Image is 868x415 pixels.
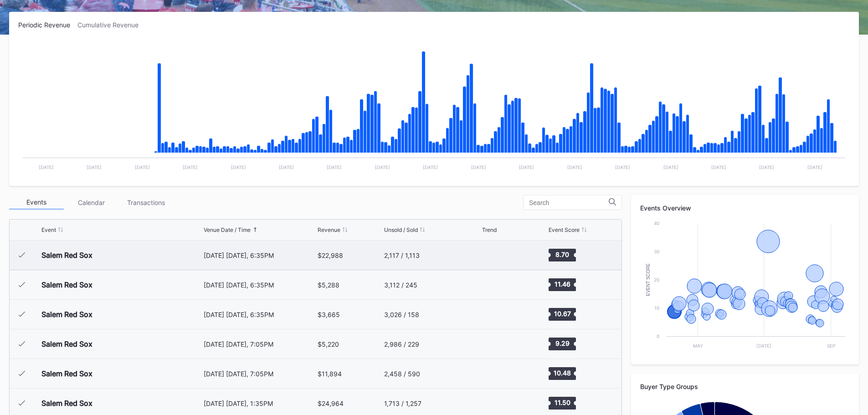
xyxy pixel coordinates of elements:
[318,370,342,378] div: $11,894
[482,392,509,415] svg: Chart title
[384,226,418,233] div: Unsold / Sold
[711,164,726,170] text: [DATE]
[567,164,582,170] text: [DATE]
[41,251,92,260] div: Salem Red Sox
[41,280,92,289] div: Salem Red Sox
[204,340,316,348] div: [DATE] [DATE], 7:05PM
[41,369,92,378] div: Salem Red Sox
[375,164,390,170] text: [DATE]
[204,400,316,407] div: [DATE] [DATE], 1:35PM
[318,311,340,318] div: $3,665
[327,164,342,170] text: [DATE]
[529,199,609,206] input: Search
[519,164,534,170] text: [DATE]
[640,204,850,212] div: Events Overview
[87,164,102,170] text: [DATE]
[482,303,509,326] svg: Chart title
[318,226,340,233] div: Revenue
[384,400,421,407] div: 1,713 / 1,257
[384,340,419,348] div: 2,986 / 229
[384,251,420,259] div: 2,117 / 1,113
[135,164,150,170] text: [DATE]
[18,40,850,177] svg: Chart title
[318,281,339,289] div: $5,288
[654,305,659,311] text: 10
[657,333,659,339] text: 0
[41,310,92,319] div: Salem Red Sox
[204,370,316,378] div: [DATE] [DATE], 7:05PM
[18,21,77,29] div: Periodic Revenue
[384,370,420,378] div: 2,458 / 590
[231,164,246,170] text: [DATE]
[482,333,509,355] svg: Chart title
[39,164,54,170] text: [DATE]
[554,280,570,288] text: 11.46
[318,251,343,259] div: $22,988
[318,340,339,348] div: $5,220
[471,164,486,170] text: [DATE]
[693,343,703,348] text: May
[555,339,569,347] text: 9.29
[654,277,659,282] text: 20
[554,310,570,318] text: 10.67
[204,251,316,259] div: [DATE] [DATE], 6:35PM
[41,399,92,408] div: Salem Red Sox
[640,383,850,390] div: Buyer Type Groups
[204,226,251,233] div: Venue Date / Time
[183,164,198,170] text: [DATE]
[663,164,678,170] text: [DATE]
[482,226,497,233] div: Trend
[77,21,146,29] div: Cumulative Revenue
[64,195,118,210] div: Calendar
[654,220,659,226] text: 40
[482,244,509,266] svg: Chart title
[759,164,774,170] text: [DATE]
[204,311,316,318] div: [DATE] [DATE], 6:35PM
[384,311,419,318] div: 3,026 / 158
[423,164,438,170] text: [DATE]
[555,251,569,258] text: 8.70
[640,219,850,355] svg: Chart title
[646,263,651,296] text: Event Score
[9,195,64,210] div: Events
[318,400,344,407] div: $24,964
[384,281,417,289] div: 3,112 / 245
[41,339,92,348] div: Salem Red Sox
[554,399,570,406] text: 11.50
[482,362,509,385] svg: Chart title
[279,164,294,170] text: [DATE]
[654,249,659,254] text: 30
[549,226,580,233] div: Event Score
[482,273,509,296] svg: Chart title
[554,369,571,377] text: 10.48
[41,226,56,233] div: Event
[204,281,316,289] div: [DATE] [DATE], 6:35PM
[827,343,835,348] text: Sep
[756,343,771,348] text: [DATE]
[615,164,630,170] text: [DATE]
[118,195,173,210] div: Transactions
[807,164,822,170] text: [DATE]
